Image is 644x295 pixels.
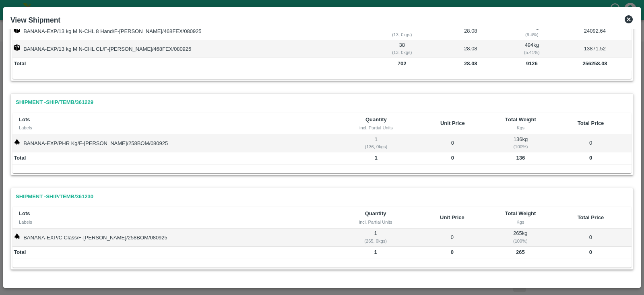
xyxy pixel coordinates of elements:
[14,249,26,255] b: Total
[589,249,592,255] b: 0
[491,134,550,152] td: 136 kg
[345,124,407,131] div: incl. Partial Units
[507,31,557,38] div: ( 9.4 %)
[12,96,97,110] a: Shipment -SHIP/TEMB/361229
[19,218,331,226] div: Labels
[14,155,26,161] b: Total
[365,116,387,123] b: Quantity
[505,116,536,123] b: Total Weight
[368,40,436,58] td: 38
[497,218,543,226] div: Kgs
[338,229,413,246] td: 1
[498,124,544,131] div: Kgs
[12,40,368,58] td: BANANA-EXP/13 kg M N-CHL CL/F-[PERSON_NAME]/468FEX/080925
[464,60,477,66] b: 28.08
[14,233,20,239] img: weight
[578,120,604,126] b: Total Price
[14,27,20,33] img: box
[14,60,26,66] b: Total
[398,60,407,66] b: 702
[19,116,30,123] b: Lots
[505,210,536,216] b: Total Weight
[506,22,558,40] td: 858 kg
[558,22,632,40] td: 24092.64
[582,60,607,66] b: 256258.08
[558,40,632,58] td: 13871.52
[10,16,60,24] b: View Shipment
[550,134,632,152] td: 0
[19,210,30,216] b: Lots
[491,229,550,246] td: 265 kg
[550,229,632,246] td: 0
[526,60,538,66] b: 9126
[339,237,412,245] div: ( 265, 0 kgs)
[440,214,464,220] b: Unit Price
[339,134,414,152] td: 1
[369,49,435,56] div: ( 13, 0 kgs)
[340,143,413,150] div: ( 136, 0 kgs)
[374,249,377,255] b: 1
[578,214,604,220] b: Total Price
[14,139,20,145] img: weight
[19,124,332,131] div: Labels
[436,40,506,58] td: 28.08
[369,31,435,38] div: ( 13, 0 kgs)
[344,218,407,226] div: incl. Partial Units
[492,237,548,245] div: ( 100 %)
[375,155,378,161] b: 1
[12,22,368,40] td: BANANA-EXP/13 kg M N-CHL 8 Hand/F-[PERSON_NAME]/468FEX/080925
[451,155,454,161] b: 0
[516,249,525,255] b: 265
[12,190,97,204] a: Shipment -SHIP/TEMB/361230
[365,210,386,216] b: Quantity
[414,134,491,152] td: 0
[440,120,465,126] b: Unit Price
[12,229,338,246] td: BANANA-EXP/C Class/F-[PERSON_NAME]/258BOM/080925
[451,249,454,255] b: 0
[12,134,339,152] td: BANANA-EXP/PHR Kg/F-[PERSON_NAME]/258BOM/080925
[493,143,549,150] div: ( 100 %)
[516,155,525,161] b: 136
[436,22,506,40] td: 28.08
[368,22,436,40] td: 66
[507,49,557,56] div: ( 5.41 %)
[589,155,592,161] b: 0
[413,229,491,246] td: 0
[506,40,558,58] td: 494 kg
[14,44,20,51] img: box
